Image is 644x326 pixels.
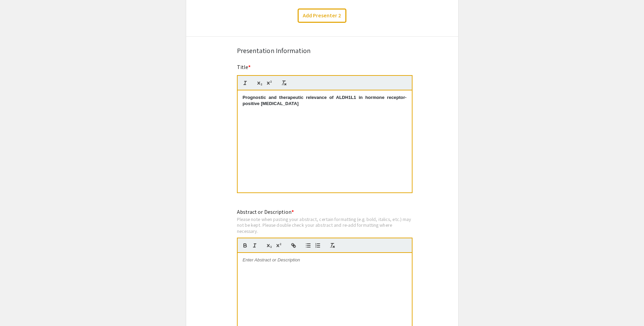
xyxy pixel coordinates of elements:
mat-label: Title [237,64,251,71]
mat-label: Abstract or Description [237,208,294,216]
strong: Prognostic and therapeutic relevance of ALDH1L1 in hormone receptor-positive [MEDICAL_DATA] [243,95,407,106]
div: Presentation Information [237,46,407,56]
iframe: Chat [5,295,29,321]
div: Please note when pasting your abstract, certain formatting (e.g. bold, italics, etc.) may not be ... [237,216,413,234]
button: Add Presenter 2 [298,8,346,23]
